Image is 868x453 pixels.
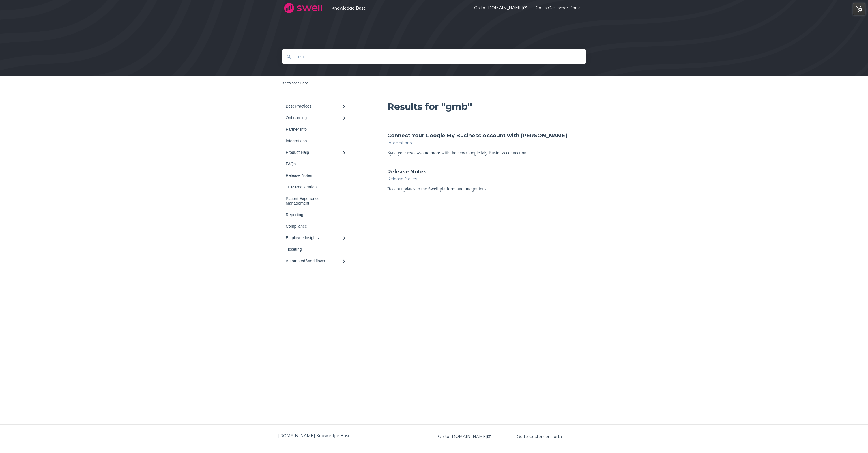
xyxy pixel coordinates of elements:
a: Release Notes [282,170,351,181]
div: Release Notes [286,173,342,178]
div: Employee Insights [286,235,342,240]
div: Product Help [286,150,342,155]
span: Release Notes [387,176,417,181]
a: FAQs [282,158,351,170]
div: FAQs [286,162,342,166]
div: Recent updates to the Swell platform and integrations [387,185,586,193]
div: [DOMAIN_NAME] Knowledge Base [278,432,434,439]
img: company logo [282,1,324,15]
a: TCR Registration [282,181,351,193]
div: Ticketing [286,247,342,252]
a: Release Notes [387,168,426,175]
div: Partner Info [286,127,342,132]
a: Knowledge Base [282,81,308,85]
a: Employee Insights [282,232,351,244]
a: Integrations [282,135,351,147]
div: Patient Experience Management [286,196,342,205]
a: Patient Experience Management [282,193,351,209]
div: Compliance [286,224,342,229]
a: Connect Your Google My Business Account with [PERSON_NAME] [387,132,567,139]
span: Integrations [387,140,412,145]
a: Ticketing [282,244,351,255]
a: Product Help [282,147,351,158]
a: Automated Workflows [282,255,351,267]
div: Automated Workflows [286,259,342,263]
a: Knowledge Base [332,5,457,11]
div: Reporting [286,212,342,217]
div: Sync your reviews and more with the new Google My Business connection [387,149,586,157]
div: Onboarding [286,115,342,120]
a: Partner Info [282,123,351,135]
img: HubSpot Tools Menu Toggle [853,3,865,15]
a: Compliance [282,220,351,232]
a: Go to Customer Portal [517,434,563,439]
div: Integrations [286,138,342,143]
h1: Results for "gmb" [387,100,586,120]
a: Onboarding [282,112,351,123]
input: Search for answers [291,50,577,63]
a: Best Practices [282,100,351,112]
a: Reporting [282,209,351,220]
div: TCR Registration [286,185,342,189]
div: Best Practices [286,104,342,108]
a: Go to [DOMAIN_NAME] [438,434,491,439]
